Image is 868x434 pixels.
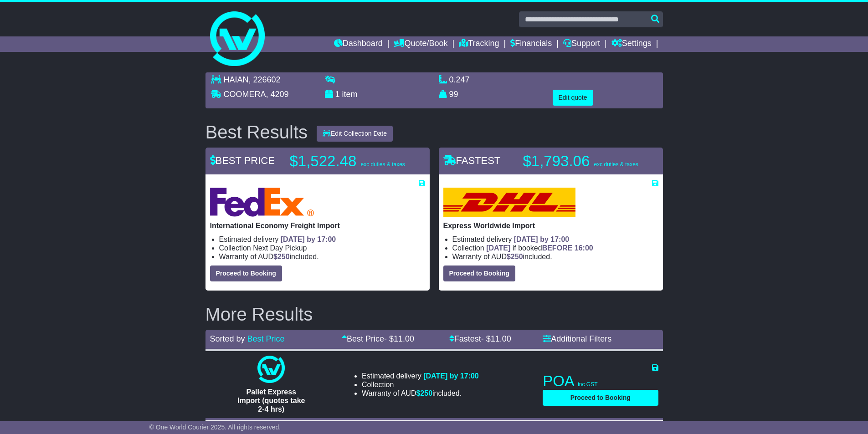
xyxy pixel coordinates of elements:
[443,266,515,281] button: Proceed to Booking
[486,244,510,252] span: [DATE]
[149,424,281,431] span: © One World Courier 2025. All rights reserved.
[491,334,511,343] span: 11.00
[281,235,336,243] span: [DATE] by 17:00
[449,334,511,343] a: Fastest- $11.00
[611,36,652,52] a: Settings
[360,161,405,168] span: exc duties & taxes
[420,389,432,397] span: 250
[507,253,523,260] span: $
[443,221,658,230] p: Express Worldwide Import
[543,372,658,390] p: POA
[334,36,383,52] a: Dashboard
[266,90,289,99] span: , 4209
[219,244,425,252] li: Collection
[210,155,275,166] span: BEST PRICE
[575,244,593,252] span: 16:00
[449,75,470,84] span: 0.247
[510,36,552,52] a: Financials
[249,75,281,84] span: , 226602
[452,244,658,252] li: Collection
[543,390,658,406] button: Proceed to Booking
[342,90,358,99] span: item
[210,221,425,230] p: International Economy Freight Import
[443,155,501,166] span: FASTEST
[342,334,414,343] a: Best Price- $11.00
[362,372,479,380] li: Estimated delivery
[257,356,285,383] img: One World Courier: Pallet Express Import (quotes take 2-4 hrs)
[452,252,658,261] li: Warranty of AUD included.
[452,235,658,244] li: Estimated delivery
[317,126,393,142] button: Edit Collection Date
[224,75,249,84] span: HAIAN
[219,252,425,261] li: Warranty of AUD included.
[277,253,290,260] span: 250
[542,244,573,252] span: BEFORE
[553,90,593,106] button: Edit quote
[224,90,266,99] span: COOMERA
[210,334,245,343] span: Sorted by
[237,388,305,413] span: Pallet Express Import (quotes take 2-4 hrs)
[511,253,523,260] span: 250
[253,244,307,252] span: Next Day Pickup
[423,372,479,380] span: [DATE] by 17:00
[247,334,285,343] a: Best Price
[335,90,340,99] span: 1
[210,188,314,217] img: FedEx Express: International Economy Freight Import
[514,235,570,243] span: [DATE] by 17:00
[486,244,593,252] span: if booked
[523,152,638,170] p: $1,793.06
[201,122,313,142] div: Best Results
[416,389,432,397] span: $
[219,235,425,244] li: Estimated delivery
[578,381,597,388] span: inc GST
[563,36,600,52] a: Support
[362,380,479,389] li: Collection
[394,334,414,343] span: 11.00
[205,304,663,324] h2: More Results
[384,334,414,343] span: - $
[481,334,511,343] span: - $
[210,266,282,281] button: Proceed to Booking
[290,152,405,170] p: $1,522.48
[394,36,447,52] a: Quote/Book
[273,253,290,260] span: $
[459,36,499,52] a: Tracking
[443,188,575,217] img: DHL: Express Worldwide Import
[543,334,611,343] a: Additional Filters
[449,90,458,99] span: 99
[594,161,638,168] span: exc duties & taxes
[362,389,479,398] li: Warranty of AUD included.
